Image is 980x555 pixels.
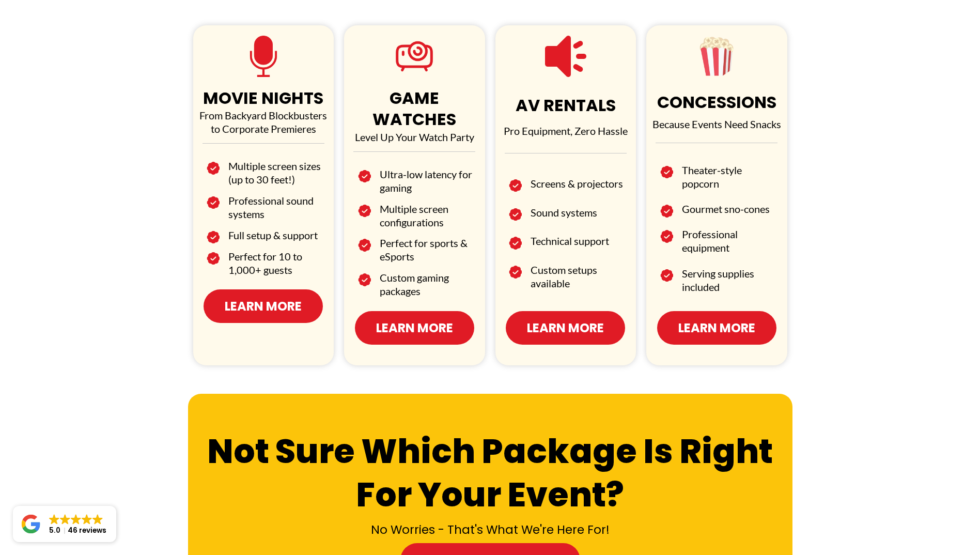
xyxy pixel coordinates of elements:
h1: AV RENTALS [498,95,634,116]
span: Learn More [225,297,302,315]
h2: Professional sound systems [228,194,323,221]
h2: Gourmet sno-cones [682,202,777,215]
img: Image [207,228,220,246]
h2: Serving supplies included [682,267,777,294]
img: Image [207,194,220,212]
img: Image [660,267,673,285]
img: Image [509,263,522,281]
p: Because Events Need Snacks [649,117,785,131]
a: Learn More [506,311,625,345]
h2: packages [380,284,475,298]
h2: Multiple screen configurations [380,202,475,229]
img: Image [660,202,673,220]
img: Image [509,234,522,252]
h2: Full setup & support [228,228,323,242]
span: Learn More [376,319,453,337]
img: Image [509,206,522,224]
span: Learn More [678,319,755,337]
h2: Custom setups available [531,263,626,290]
img: Image [660,227,673,245]
h2: Custom gaming [380,271,475,284]
img: Image [358,202,371,220]
h2: Perfect for sports & eSports [380,236,475,263]
a: Learn More [204,289,323,323]
img: Image [207,250,220,268]
h2: Ultra-low latency for gaming [380,167,475,194]
h2: Screens & projectors [531,177,626,190]
h1: Not Sure Which Package Is Right For Your Event? [191,430,790,517]
h1: GAME WATCHES [347,87,483,130]
img: Image [207,159,220,177]
h2: Theater-style popcorn [682,163,777,190]
h2: Technical support [531,234,626,248]
img: Image [509,177,522,195]
h2: Professional equipment [682,227,777,254]
h2: Perfect for 10 to 1,000+ guests [228,250,323,276]
h1: MOVIE NIGHTS [196,87,332,109]
img: Image [358,236,371,254]
p: Level Up Your Watch Party [347,130,483,144]
img: Image [660,163,673,181]
h2: Sound systems [531,206,626,219]
h1: CONCESSIONS [649,91,785,113]
p: to Corporate Premieres [196,122,332,135]
a: Close GoogleGoogleGoogleGoogleGoogle 5.046 reviews [13,506,116,542]
h2: No Worries - That's What We're Here For! [191,522,790,538]
a: Learn More [657,311,776,345]
h2: Multiple screen sizes (up to 30 feet!) [228,159,323,186]
img: Image [358,167,371,186]
img: Image [358,271,371,289]
span: Learn More [527,319,604,337]
p: Pro Equipment, Zero Hassle [498,124,634,137]
p: From Backyard Blockbusters [196,109,332,122]
a: Learn More [355,311,474,345]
